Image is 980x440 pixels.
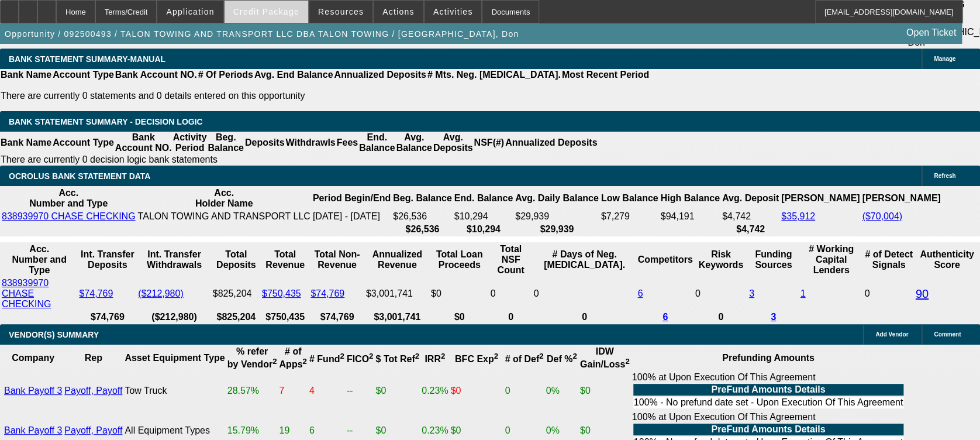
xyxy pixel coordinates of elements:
td: $0 [579,372,630,410]
sup: 2 [272,357,277,366]
div: $3,001,741 [366,288,429,299]
td: 0 [504,372,544,410]
td: 7 [278,372,307,410]
p: There are currently 0 statements and 0 details entered on this opportunity [1,91,649,101]
b: FICO [347,354,374,364]
a: Open Ticket [902,23,961,43]
td: $0 [450,372,503,410]
th: 0 [695,311,747,323]
th: # Working Capital Lenders [800,243,863,276]
span: Manage [934,56,955,62]
span: Actions [382,7,415,16]
b: Def % [547,354,577,364]
a: Payoff, Payoff [64,386,122,396]
th: Bank Account NO. [115,69,198,81]
span: Opportunity / 092500493 / TALON TOWING AND TRANSPORT LLC DBA TALON TOWING / [GEOGRAPHIC_DATA], Don [5,29,519,39]
td: 28.57% [227,372,278,410]
th: Low Balance [601,187,659,209]
th: Annualized Revenue [365,243,429,276]
th: End. Balance [358,132,395,154]
td: 100% - No prefund date set - Upon Execution Of This Agreement [633,397,903,408]
td: 0% [546,372,578,410]
b: # Fund [309,354,344,364]
span: VENDOR(S) SUMMARY [9,330,99,339]
sup: 2 [572,352,577,360]
a: 3 [771,312,776,322]
th: Bank Account NO. [115,132,172,154]
th: Avg. Deposit [722,187,779,209]
th: Avg. Deposits [433,132,474,154]
th: Int. Transfer Withdrawals [137,243,211,276]
th: Avg. Balance [395,132,432,154]
th: # Of Periods [198,69,254,81]
sup: 2 [539,352,543,360]
th: Withdrawls [285,132,336,154]
td: $10,294 [454,211,513,222]
td: [DATE] - [DATE] [312,211,391,222]
th: Acc. Holder Name [137,187,311,209]
b: BFC Exp [455,354,498,364]
th: $0 [430,311,489,323]
a: $750,435 [262,288,301,298]
a: Payoff, Payoff [64,425,122,435]
th: Int. Transfer Deposits [78,243,136,276]
span: BANK STATEMENT SUMMARY-MANUAL [9,54,165,64]
th: Acc. Number and Type [1,243,77,276]
a: 6 [662,312,668,322]
sup: 2 [340,352,344,360]
td: 0 [533,277,636,310]
th: $3,001,741 [365,311,429,323]
th: 0 [533,311,636,323]
a: 1 [800,288,806,298]
sup: 2 [441,352,445,360]
th: [PERSON_NAME] [861,187,941,209]
th: Most Recent Period [561,69,650,81]
td: $4,742 [722,211,779,222]
span: Application [166,7,214,16]
th: Annualized Deposits [333,69,426,81]
td: $29,939 [515,211,599,222]
b: Prefunding Amounts [722,353,815,363]
th: High Balance [660,187,720,209]
th: # Days of Neg. [MEDICAL_DATA]. [533,243,636,276]
th: Period Begin/End [312,187,391,209]
th: Total Revenue [261,243,309,276]
td: 0 [695,277,747,310]
th: [PERSON_NAME] [781,187,860,209]
th: Account Type [52,132,115,154]
th: 0 [490,311,532,323]
span: Credit Package [233,7,299,16]
th: $4,742 [722,224,779,235]
span: Comment [934,331,961,338]
th: $10,294 [454,224,513,235]
sup: 2 [302,357,306,366]
th: $74,769 [78,311,136,323]
b: PreFund Amounts Details [711,384,825,394]
td: 4 [309,372,345,410]
th: Total Non-Revenue [310,243,364,276]
button: Activities [425,1,482,23]
a: $74,769 [79,288,113,298]
a: ($70,004) [862,211,902,221]
th: ($212,980) [137,311,211,323]
button: Credit Package [225,1,308,23]
th: Activity Period [172,132,208,154]
th: Annualized Deposits [505,132,598,154]
td: $94,191 [660,211,720,222]
th: # Mts. Neg. [MEDICAL_DATA]. [427,69,561,81]
td: $825,204 [212,277,260,310]
td: $7,279 [601,211,659,222]
b: IRR [425,354,445,364]
th: Sum of the Total NSF Count and Total Overdraft Fee Count from Ocrolus [490,243,532,276]
td: $26,536 [392,211,452,222]
span: Refresh [934,173,955,179]
th: $74,769 [310,311,364,323]
sup: 2 [369,352,373,360]
th: Avg. End Balance [254,69,334,81]
a: ($212,980) [138,288,183,298]
b: Company [12,353,54,363]
th: Funding Sources [748,243,799,276]
b: Asset Equipment Type [125,353,225,363]
sup: 2 [415,352,419,360]
a: $74,769 [310,288,344,298]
